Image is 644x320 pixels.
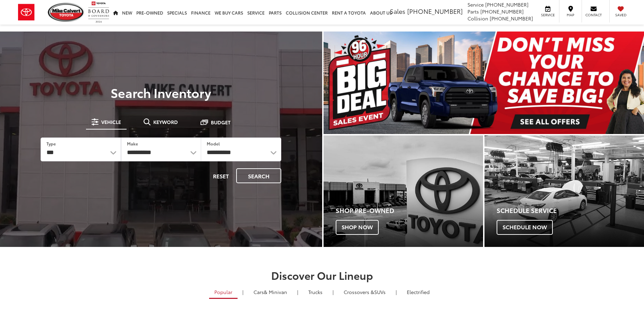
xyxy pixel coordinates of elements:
a: Shop Pre-Owned Shop Now [324,135,483,247]
a: Cars [248,286,292,298]
button: Search [236,168,281,183]
span: [PHONE_NUMBER] [480,8,524,15]
h2: Discover Our Lineup [78,269,567,281]
span: Shop Now [336,220,379,234]
span: Crossovers & [344,288,374,295]
span: & Minivan [264,288,287,295]
span: Parts [467,8,479,15]
h3: Search Inventory [29,86,293,99]
li: | [331,288,335,295]
span: Contact [585,12,602,17]
h4: Shop Pre-Owned [336,207,483,214]
span: [PHONE_NUMBER] [485,1,529,8]
li: | [295,288,300,295]
li: | [394,288,398,295]
span: Sales [390,7,405,16]
label: Model [207,141,220,146]
span: [PHONE_NUMBER] [490,15,533,22]
div: Toyota [484,135,644,247]
span: Keyword [153,119,178,124]
label: Make [127,141,138,146]
span: Map [563,12,578,17]
h4: Schedule Service [497,207,644,214]
span: Vehicle [101,119,121,124]
a: Electrified [402,286,435,298]
span: Schedule Now [497,220,553,234]
a: Trucks [303,286,328,298]
span: [PHONE_NUMBER] [407,7,463,16]
a: Schedule Service Schedule Now [484,135,644,247]
span: Budget [211,120,231,125]
label: Type [46,141,56,146]
span: Service [540,12,556,17]
span: Saved [613,12,628,17]
a: SUVs [338,286,391,298]
div: Toyota [324,135,483,247]
img: Mike Calvert Toyota [48,3,85,22]
a: Popular [209,286,238,299]
span: Collision [467,15,488,22]
button: Reset [207,168,235,183]
span: Service [467,1,484,8]
li: | [241,288,245,295]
